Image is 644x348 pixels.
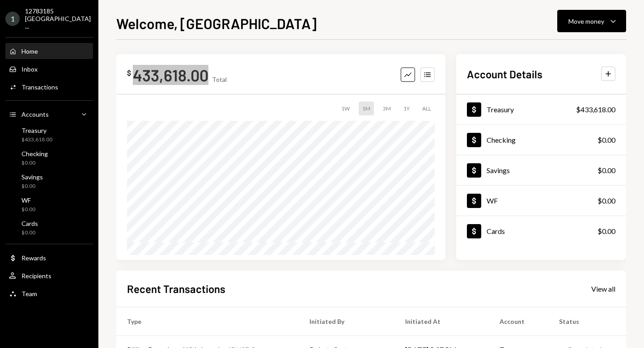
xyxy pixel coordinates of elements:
[557,10,626,32] button: Move money
[467,67,542,81] h2: Account Details
[597,135,615,145] div: $0.00
[568,17,604,26] div: Move money
[489,307,548,335] th: Account
[456,125,626,155] a: Checking$0.00
[21,229,38,237] div: $0.00
[456,155,626,185] a: Savings$0.00
[5,267,93,284] a: Recipients
[597,226,615,237] div: $0.00
[21,206,35,213] div: $0.00
[338,102,353,115] div: 1W
[591,284,615,293] div: View all
[25,7,91,30] div: 12783185 [GEOGRAPHIC_DATA] ...
[21,182,43,190] div: $0.00
[456,216,626,246] a: Cards$0.00
[487,105,514,114] div: Treasury
[21,136,52,144] div: $433,618.00
[21,150,48,157] div: Checking
[21,65,38,73] div: Inbox
[127,281,225,296] h2: Recent Transactions
[591,284,615,293] a: View all
[487,196,498,205] div: WF
[456,94,626,124] a: Treasury$433,618.00
[487,136,516,144] div: Checking
[597,165,615,176] div: $0.00
[21,272,51,280] div: Recipients
[116,14,317,32] h1: Welcome, [GEOGRAPHIC_DATA]
[5,124,93,145] a: Treasury$433,618.00
[5,250,93,266] a: Rewards
[548,307,626,335] th: Status
[5,43,93,59] a: Home
[576,104,615,115] div: $433,618.00
[212,76,227,83] div: Total
[21,196,35,204] div: WF
[21,254,46,262] div: Rewards
[5,170,93,192] a: Savings$0.00
[21,47,38,55] div: Home
[379,102,394,115] div: 3M
[21,220,38,227] div: Cards
[299,307,394,335] th: Initiated By
[5,12,20,26] div: 1
[5,106,93,122] a: Accounts
[127,68,131,77] div: $
[5,79,93,95] a: Transactions
[597,195,615,206] div: $0.00
[359,102,374,115] div: 1M
[5,217,93,238] a: Cards$0.00
[394,307,489,335] th: Initiated At
[5,285,93,301] a: Team
[116,307,299,335] th: Type
[21,159,48,167] div: $0.00
[5,61,93,77] a: Inbox
[21,110,49,118] div: Accounts
[487,227,505,235] div: Cards
[487,166,510,174] div: Savings
[21,127,52,134] div: Treasury
[5,194,93,215] a: WF$0.00
[400,102,413,115] div: 1Y
[21,83,58,91] div: Transactions
[456,186,626,216] a: WF$0.00
[419,102,435,115] div: ALL
[5,147,93,169] a: Checking$0.00
[21,290,37,297] div: Team
[133,65,208,85] div: 433,618.00
[21,173,43,181] div: Savings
